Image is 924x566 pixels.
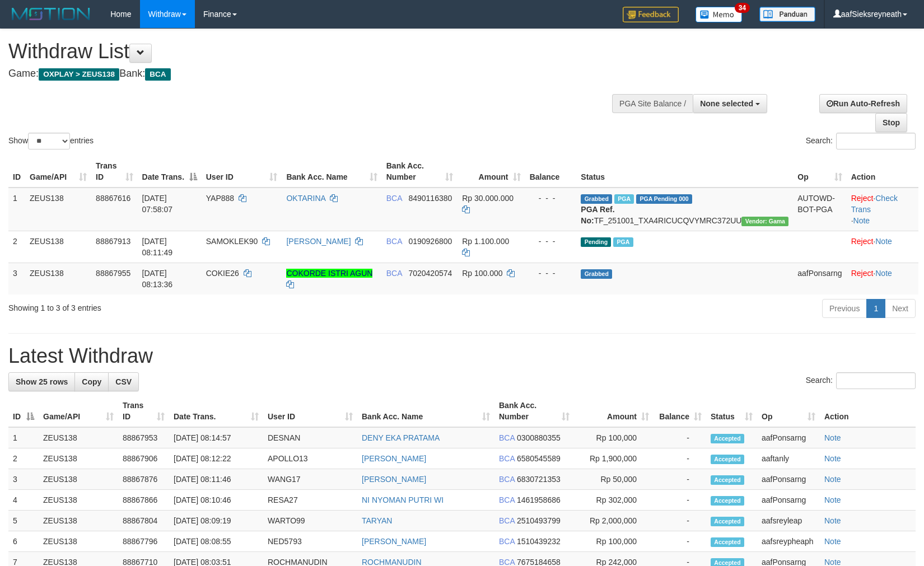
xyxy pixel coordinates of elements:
[866,299,885,318] a: 1
[286,237,351,246] a: [PERSON_NAME]
[757,490,820,511] td: aafPonsarng
[282,156,381,188] th: Bank Acc. Name: activate to sort column ascending
[96,269,130,278] span: 88867955
[574,427,654,448] td: Rp 100,000
[362,475,426,484] a: [PERSON_NAME]
[757,511,820,531] td: aafsreyleap
[654,427,706,448] td: -
[263,395,357,427] th: User ID: activate to sort column ascending
[574,469,654,490] td: Rp 50,000
[819,94,907,113] a: Run Auto-Refresh
[362,537,426,546] a: [PERSON_NAME]
[362,516,392,525] a: TARYAN
[386,194,402,203] span: BCA
[382,156,458,188] th: Bank Acc. Number: activate to sort column ascending
[142,194,173,214] span: [DATE] 07:58:07
[8,133,94,149] label: Show entries
[8,263,25,294] td: 3
[25,231,91,263] td: ZEUS138
[517,516,561,525] span: Copy 2510493799 to clipboard
[517,454,561,463] span: Copy 6580545589 to clipboard
[530,193,572,204] div: - - -
[757,469,820,490] td: aafPonsarng
[757,448,820,469] td: aaftanly
[462,269,502,278] span: Rp 100.000
[16,377,68,386] span: Show 25 rows
[118,511,169,531] td: 88867804
[408,194,452,203] span: Copy 8490116380 to clipboard
[408,237,452,246] span: Copy 0190926800 to clipboard
[108,372,139,391] a: CSV
[517,433,561,442] span: Copy 0300880355 to clipboard
[824,475,841,484] a: Note
[362,495,444,504] a: NI NYOMAN PUTRI WI
[574,490,654,511] td: Rp 302,000
[820,395,916,427] th: Action
[8,231,25,263] td: 2
[581,205,614,225] b: PGA Ref. No:
[39,511,118,531] td: ZEUS138
[202,156,282,188] th: User ID: activate to sort column ascending
[793,263,846,294] td: aafPonsarng
[145,68,170,81] span: BCA
[636,194,692,204] span: PGA Pending
[357,395,494,427] th: Bank Acc. Name: activate to sort column ascending
[8,448,39,469] td: 2
[39,68,119,81] span: OXPLAY > ZEUS138
[286,269,372,278] a: COKORDE ISTRI AGUN
[115,377,132,386] span: CSV
[25,188,91,231] td: ZEUS138
[206,194,234,203] span: YAP888
[735,3,750,13] span: 34
[8,531,39,552] td: 6
[91,156,137,188] th: Trans ID: activate to sort column ascending
[711,537,744,547] span: Accepted
[142,269,173,289] span: [DATE] 08:13:36
[462,194,514,203] span: Rp 30.000.000
[39,448,118,469] td: ZEUS138
[654,469,706,490] td: -
[206,237,258,246] span: SAMOKLEK90
[96,194,130,203] span: 88867616
[530,268,572,279] div: - - -
[517,537,561,546] span: Copy 1510439232 to clipboard
[793,188,846,231] td: AUTOWD-BOT-PGA
[142,237,173,257] span: [DATE] 08:11:49
[39,469,118,490] td: ZEUS138
[8,40,605,63] h1: Withdraw List
[74,372,109,391] a: Copy
[623,7,679,22] img: Feedback.jpg
[847,156,918,188] th: Action
[654,448,706,469] td: -
[499,433,515,442] span: BCA
[836,133,916,149] input: Search:
[517,495,561,504] span: Copy 1461958686 to clipboard
[757,427,820,448] td: aafPonsarng
[25,263,91,294] td: ZEUS138
[875,237,892,246] a: Note
[362,433,440,442] a: DENY EKA PRATAMA
[581,237,611,247] span: Pending
[386,237,402,246] span: BCA
[654,531,706,552] td: -
[118,427,169,448] td: 88867953
[39,490,118,511] td: ZEUS138
[499,495,515,504] span: BCA
[263,469,357,490] td: WANG17
[499,516,515,525] span: BCA
[706,395,757,427] th: Status: activate to sort column ascending
[576,156,793,188] th: Status
[494,395,574,427] th: Bank Acc. Number: activate to sort column ascending
[118,531,169,552] td: 88867796
[741,217,788,226] span: Vendor URL: https://trx31.1velocity.biz
[806,372,916,389] label: Search:
[574,448,654,469] td: Rp 1,900,000
[499,475,515,484] span: BCA
[654,490,706,511] td: -
[39,531,118,552] td: ZEUS138
[847,231,918,263] td: ·
[8,469,39,490] td: 3
[696,7,743,22] img: Button%20Memo.svg
[574,531,654,552] td: Rp 100,000
[263,511,357,531] td: WARTO99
